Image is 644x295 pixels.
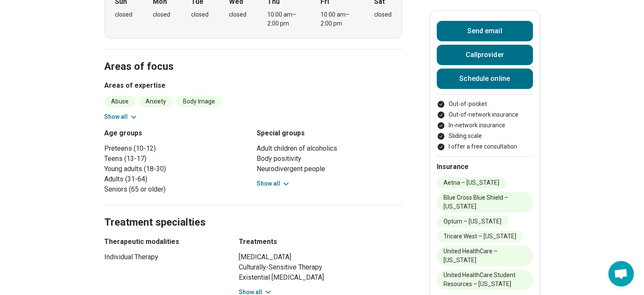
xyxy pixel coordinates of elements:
[104,96,135,107] li: Abuse
[239,252,402,262] li: [MEDICAL_DATA]
[321,10,353,28] div: 10:00 am – 2:00 pm
[104,128,250,138] h3: Age groups
[239,272,402,283] li: Existential [MEDICAL_DATA]
[437,100,533,151] ul: Payment options
[437,231,523,242] li: Tricare West – [US_STATE]
[176,96,222,107] li: Body Image
[437,269,533,290] li: United HealthCare Student Resources – [US_STATE]
[437,132,533,140] li: Sliding scale
[239,262,402,272] li: Culturally-Sensitive Therapy
[239,237,402,247] h3: Treatments
[139,96,173,107] li: Anxiety
[191,10,209,19] div: closed
[437,142,533,151] li: I offer a free consultation
[437,162,533,172] h2: Insurance
[257,143,402,154] li: Adult children of alcoholics
[257,179,290,188] button: Show all
[608,261,634,286] div: Open chat
[437,192,533,212] li: Blue Cross Blue Shield – [US_STATE]
[229,10,246,19] div: closed
[104,252,223,262] li: Individual Therapy
[437,69,533,89] a: Schedule online
[104,112,138,121] button: Show all
[104,195,402,230] h2: Treatment specialties
[257,164,402,174] li: Neurodivergent people
[104,184,250,195] li: Seniors (65 or older)
[153,10,170,19] div: closed
[437,110,533,119] li: Out-of-network insurance
[104,39,402,74] h2: Areas of focus
[437,121,533,130] li: In-network insurance
[437,45,533,65] button: Callprovider
[437,246,533,266] li: United HealthCare – [US_STATE]
[437,100,533,109] li: Out-of-pocket
[104,174,250,184] li: Adults (31-64)
[104,164,250,174] li: Young adults (18-30)
[437,21,533,41] button: Send email
[374,10,392,19] div: closed
[257,128,402,138] h3: Special groups
[115,10,132,19] div: closed
[104,143,250,154] li: Preteens (10-12)
[104,80,402,91] h3: Areas of expertise
[257,154,402,164] li: Body positivity
[437,216,508,227] li: Optum – [US_STATE]
[104,154,250,164] li: Teens (13-17)
[104,237,223,247] h3: Therapeutic modalities
[267,10,300,28] div: 10:00 am – 2:00 pm
[437,177,506,189] li: Aetna – [US_STATE]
